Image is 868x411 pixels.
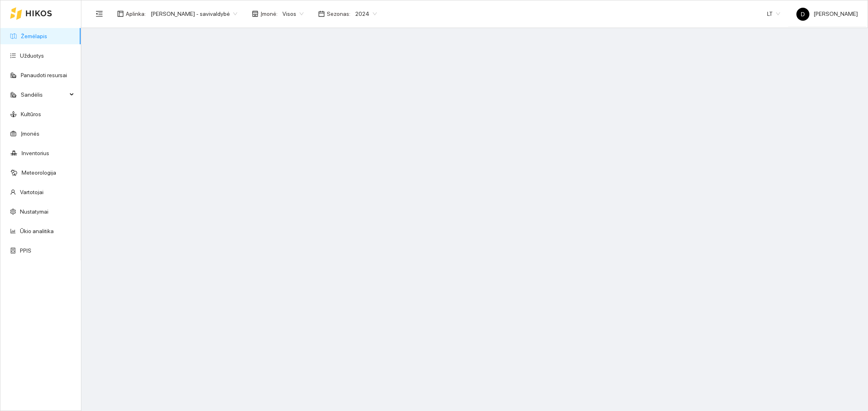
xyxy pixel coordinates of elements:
a: Kultūros [21,111,41,117]
a: Ūkio analitika [20,228,54,234]
a: Vartotojai [20,189,44,195]
a: PPIS [20,247,31,254]
a: Žemėlapis [21,33,47,39]
a: Įmonės [21,130,39,137]
span: LT [767,8,780,20]
a: Nustatymai [20,208,48,215]
span: Aplinka : [126,9,146,18]
span: Sezonas : [327,9,350,18]
span: shop [252,11,258,17]
button: menu-fold [91,6,107,22]
span: calendar [318,11,325,17]
a: Meteorologija [22,169,56,176]
span: Visos [282,8,304,20]
span: menu-fold [96,10,103,17]
span: layout [117,11,124,17]
a: Panaudoti resursai [21,72,67,78]
span: 2024 [355,8,377,20]
span: Donatas Klimkevičius - savivaldybė [151,8,237,20]
a: Užduotys [20,52,44,59]
span: Įmonė : [260,9,278,18]
span: D [801,8,805,21]
span: [PERSON_NAME] [796,11,858,17]
span: Sandėlis [21,87,67,103]
a: Inventorius [22,150,49,156]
